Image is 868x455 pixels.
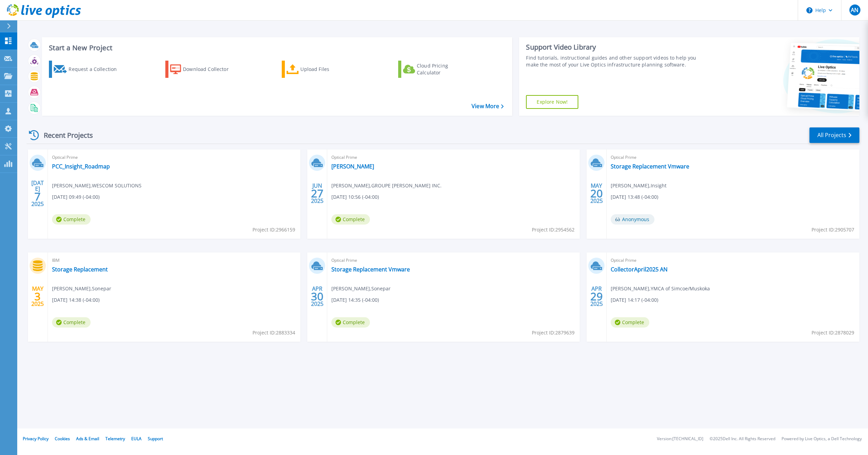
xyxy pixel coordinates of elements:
[69,62,124,76] div: Request a Collection
[812,329,854,337] span: Project ID: 2878029
[611,317,649,328] span: Complete
[31,181,44,206] div: [DATE] 2025
[611,257,855,264] span: Optical Prime
[300,62,355,76] div: Upload Files
[311,293,323,299] span: 30
[331,266,410,273] a: Storage Replacement Vmware
[611,193,658,201] span: [DATE] 13:48 (-04:00)
[252,226,295,234] span: Project ID: 2966159
[331,296,379,304] span: [DATE] 14:35 (-04:00)
[311,284,324,309] div: APR 2025
[27,127,102,144] div: Recent Projects
[52,317,91,328] span: Complete
[52,266,108,273] a: Storage Replacement
[282,61,359,78] a: Upload Files
[131,436,142,442] a: EULA
[311,190,323,196] span: 27
[31,284,44,309] div: MAY 2025
[611,163,689,170] a: Storage Replacement Vmware
[809,127,859,143] a: All Projects
[590,190,603,196] span: 20
[105,436,125,442] a: Telemetry
[611,266,668,273] a: CollectorApril2025 AN
[611,154,855,161] span: Optical Prime
[331,317,370,328] span: Complete
[782,437,862,441] li: Powered by Live Optics, a Dell Technology
[812,226,854,234] span: Project ID: 2905707
[55,436,70,442] a: Cookies
[532,329,575,337] span: Project ID: 2879639
[611,285,710,292] span: [PERSON_NAME] , YMCA of Simcoe/Muskoka
[331,257,576,264] span: Optical Prime
[52,163,110,170] a: PCC_Insight_Roadmap
[590,293,603,299] span: 29
[398,61,475,78] a: Cloud Pricing Calculator
[331,214,370,225] span: Complete
[311,181,324,206] div: JUN 2025
[76,436,99,442] a: Ads & Email
[611,182,666,189] span: [PERSON_NAME] , Insight
[532,226,575,234] span: Project ID: 2954562
[851,7,858,13] span: AN
[23,436,49,442] a: Privacy Policy
[331,193,379,201] span: [DATE] 10:56 (-04:00)
[526,95,578,109] a: Explore Now!
[590,284,603,309] div: APR 2025
[472,103,504,110] a: View More
[526,43,702,52] div: Support Video Library
[52,182,142,189] span: [PERSON_NAME] , WESCOM SOLUTIONS
[34,194,41,199] span: 7
[590,181,603,206] div: MAY 2025
[710,437,775,441] li: © 2025 Dell Inc. All Rights Reserved
[52,214,91,225] span: Complete
[49,61,126,78] a: Request a Collection
[526,54,702,68] div: Find tutorials, instructional guides and other support videos to help you make the most of your L...
[657,437,703,441] li: Version: [TECHNICAL_ID]
[52,193,100,201] span: [DATE] 09:49 (-04:00)
[331,163,374,170] a: [PERSON_NAME]
[52,154,296,161] span: Optical Prime
[611,214,654,225] span: Anonymous
[183,62,238,76] div: Download Collector
[52,257,296,264] span: IBM
[165,61,242,78] a: Download Collector
[417,62,472,76] div: Cloud Pricing Calculator
[331,182,442,189] span: [PERSON_NAME] , GROUPE [PERSON_NAME] INC.
[49,44,504,52] h3: Start a New Project
[252,329,295,337] span: Project ID: 2883334
[331,154,576,161] span: Optical Prime
[34,293,41,299] span: 3
[611,296,658,304] span: [DATE] 14:17 (-04:00)
[331,285,391,292] span: [PERSON_NAME] , Sonepar
[148,436,163,442] a: Support
[52,296,100,304] span: [DATE] 14:38 (-04:00)
[52,285,111,292] span: [PERSON_NAME] , Sonepar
